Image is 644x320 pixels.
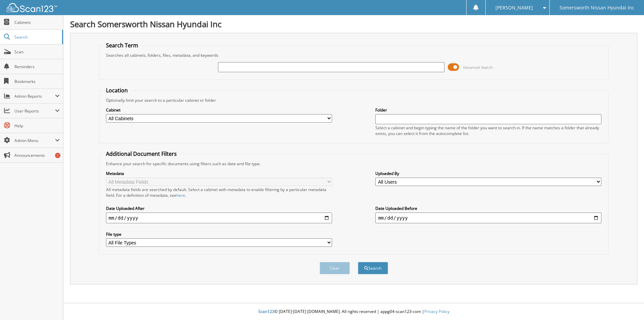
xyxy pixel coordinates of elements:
[70,18,637,30] h1: Search Somersworth Nissan Hyundai Inc
[358,262,388,274] button: Search
[375,171,601,176] label: Uploaded By
[103,161,605,167] div: Enhance your search for specific documents using filters such as date and file type.
[258,309,274,314] span: Scan123
[106,107,332,113] label: Cabinet
[14,123,60,129] span: Help
[55,153,60,158] div: 1
[106,231,332,237] label: File type
[63,304,644,320] div: © [DATE]-[DATE] [DOMAIN_NAME]. All rights reserved | appg04-scan123-com |
[106,187,332,198] div: All metadata fields are searched by default. Select a cabinet with metadata to enable filtering b...
[320,262,350,274] button: Clear
[14,79,60,84] span: Bookmarks
[424,309,449,314] a: Privacy Policy
[14,49,60,55] span: Scan
[375,205,601,211] label: Date Uploaded Before
[610,288,644,320] iframe: Chat Widget
[106,213,332,223] input: start
[14,34,59,40] span: Search
[106,205,332,211] label: Date Uploaded After
[495,6,533,10] span: [PERSON_NAME]
[106,171,332,176] label: Metadata
[14,108,55,114] span: User Reports
[103,52,605,58] div: Searches all cabinets, folders, files, metadata, and keywords
[14,152,60,158] span: Announcements
[375,125,601,136] div: Select a cabinet and begin typing the name of the folder you want to search in. If the name match...
[103,42,142,49] legend: Search Term
[14,64,60,70] span: Reminders
[14,19,60,25] span: Cabinets
[176,192,185,198] a: here
[103,97,605,103] div: Optionally limit your search to a particular cabinet or folder
[375,213,601,223] input: end
[14,93,55,99] span: Admin Reports
[375,107,601,113] label: Folder
[103,87,131,94] legend: Location
[7,3,57,12] img: scan123-logo-white.svg
[559,6,634,10] span: Somersworth Nissan Hyundai Inc
[463,65,493,70] span: Advanced Search
[103,150,180,157] legend: Additional Document Filters
[14,138,55,143] span: Admin Menu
